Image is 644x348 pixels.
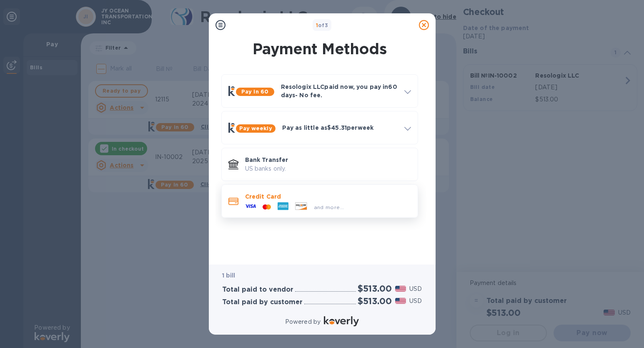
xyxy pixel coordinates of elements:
[316,22,318,28] span: 1
[281,83,398,99] p: Resologix LLC paid now, you pay in 60 days - No fee.
[222,286,293,294] h3: Total paid to vendor
[245,192,411,201] p: Credit Card
[395,298,406,304] img: USD
[395,286,406,292] img: USD
[358,296,392,306] h2: $513.00
[245,156,411,164] p: Bank Transfer
[316,22,328,28] b: of 3
[314,204,344,210] span: and more...
[241,88,268,95] b: Pay in 60
[324,316,359,326] img: Logo
[358,283,392,294] h2: $513.00
[285,318,321,326] p: Powered by
[239,125,272,131] b: Pay weekly
[409,297,422,305] p: USD
[245,164,411,173] p: US banks only.
[222,272,236,279] b: 1 bill
[220,40,420,58] h1: Payment Methods
[222,298,303,306] h3: Total paid by customer
[409,285,422,293] p: USD
[282,124,398,132] p: Pay as little as $45.31 per week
